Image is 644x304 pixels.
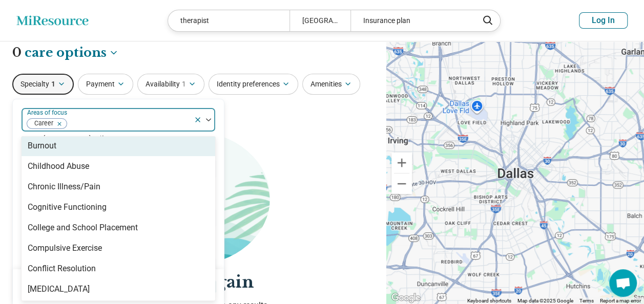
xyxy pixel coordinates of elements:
[28,160,89,172] div: Childhood Abuse
[350,10,472,31] div: Insurance plan
[28,201,107,213] div: Cognitive Functioning
[609,269,637,297] div: Open chat
[168,10,289,31] div: therapist
[28,222,138,234] div: College and School Placement
[28,181,100,193] div: Chronic Illness/Pain
[289,10,350,31] div: [GEOGRAPHIC_DATA], [GEOGRAPHIC_DATA]
[579,12,628,29] button: Log In
[25,44,107,61] span: care options
[27,109,69,116] label: Areas of focus
[302,74,360,95] button: Amenities
[209,74,298,95] button: Identity preferences
[28,140,56,152] div: Burnout
[78,74,133,95] button: Payment
[51,79,55,90] span: 1
[517,298,573,303] span: Map data ©2025 Google
[28,283,90,295] div: [MEDICAL_DATA]
[27,119,56,128] span: Career
[21,135,137,142] span: Anxiety, [MEDICAL_DATA], Self-Esteem, etc.
[28,242,102,254] div: Compulsive Exercise
[391,153,412,173] button: Zoom in
[12,74,74,95] button: Specialty1
[137,74,204,95] button: Availability1
[579,298,594,303] a: Terms (opens in new tab)
[391,173,412,194] button: Zoom out
[25,44,119,61] button: Care options
[182,79,186,90] span: 1
[28,263,96,275] div: Conflict Resolution
[600,298,641,303] a: Report a map error
[12,44,119,61] h1: 0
